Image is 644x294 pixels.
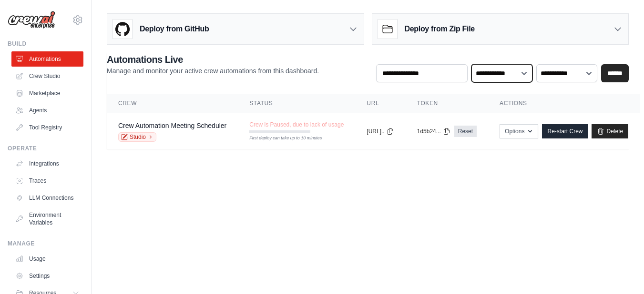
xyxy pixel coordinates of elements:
[11,173,83,188] a: Traces
[417,127,450,135] button: 1d5b24...
[542,124,588,138] a: Re-start Crew
[11,103,83,118] a: Agents
[8,40,83,48] div: Build
[11,190,83,206] a: LLM Connections
[238,94,355,113] th: Status
[107,53,319,66] h2: Automations Live
[118,132,156,142] a: Studio
[118,122,226,129] a: Crew Automation Meeting Scheduler
[11,251,83,266] a: Usage
[249,121,344,128] span: Crew is Paused, due to lack of usage
[592,124,628,138] a: Delete
[488,94,640,113] th: Actions
[11,268,83,284] a: Settings
[140,23,209,35] h3: Deploy from GitHub
[355,94,405,113] th: URL
[454,126,477,137] a: Reset
[406,94,488,113] th: Token
[249,135,310,142] div: First deploy can take up to 10 minutes
[113,20,132,39] img: GitHub Logo
[500,124,538,138] button: Options
[107,94,238,113] th: Crew
[8,240,83,247] div: Manage
[11,51,83,67] a: Automations
[405,23,475,35] h3: Deploy from Zip File
[11,86,83,101] a: Marketplace
[8,11,55,29] img: Logo
[11,207,83,230] a: Environment Variables
[596,248,644,294] iframe: Chat Widget
[11,69,83,84] a: Crew Studio
[11,120,83,135] a: Tool Registry
[8,145,83,152] div: Operate
[11,156,83,171] a: Integrations
[107,66,319,76] p: Manage and monitor your active crew automations from this dashboard.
